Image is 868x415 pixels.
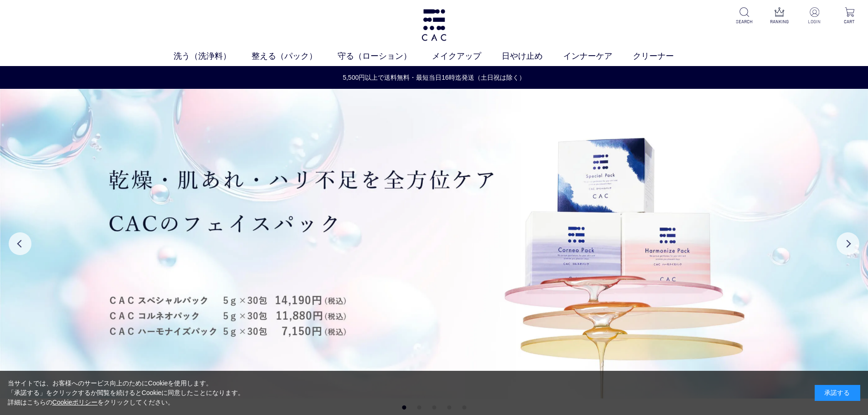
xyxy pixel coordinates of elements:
[563,50,633,62] a: インナーケア
[338,50,432,62] a: 守る（ローション）
[174,50,252,62] a: 洗う（洗浄料）
[420,9,448,41] img: logo
[252,50,338,62] a: 整える（パック）
[838,7,861,25] a: CART
[52,399,98,406] a: Cookieポリシー
[9,232,31,255] button: Previous
[733,18,755,25] p: SEARCH
[838,18,861,25] p: CART
[633,50,694,62] a: クリーナー
[837,232,859,255] button: Next
[768,7,791,25] a: RANKING
[768,18,791,25] p: RANKING
[432,50,502,62] a: メイクアップ
[815,385,860,401] div: 承諾する
[502,50,563,62] a: 日やけ止め
[803,7,826,25] a: LOGIN
[803,18,826,25] p: LOGIN
[8,379,245,407] div: 当サイトでは、お客様へのサービス向上のためにCookieを使用します。 「承諾する」をクリックするか閲覧を続けるとCookieに同意したことになります。 詳細はこちらの をクリックしてください。
[0,73,868,82] a: 5,500円以上で送料無料・最短当日16時迄発送（土日祝は除く）
[733,7,755,25] a: SEARCH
